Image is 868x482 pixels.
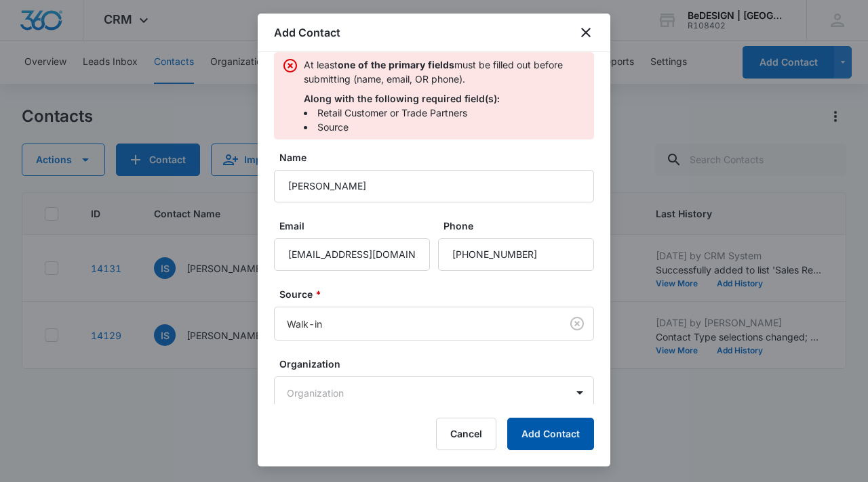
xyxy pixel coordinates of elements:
[279,150,599,165] label: Name
[304,120,586,134] li: Source
[274,24,340,41] h1: Add Contact
[304,106,586,120] li: Retail Customer or Trade Partners
[338,59,454,70] strong: one of the primary fields
[566,313,588,334] button: Clear
[279,287,599,301] label: Source
[304,91,586,106] p: Along with the following required field(s):
[578,24,594,41] button: close
[279,357,599,371] label: Organization
[436,418,496,450] button: Cancel
[279,219,435,233] label: Email
[443,219,599,233] label: Phone
[438,238,594,271] input: Phone
[274,238,430,271] input: Email
[274,170,594,202] input: Name
[304,58,586,86] p: At least must be filled out before submitting (name, email, OR phone).
[507,418,594,450] button: Add Contact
